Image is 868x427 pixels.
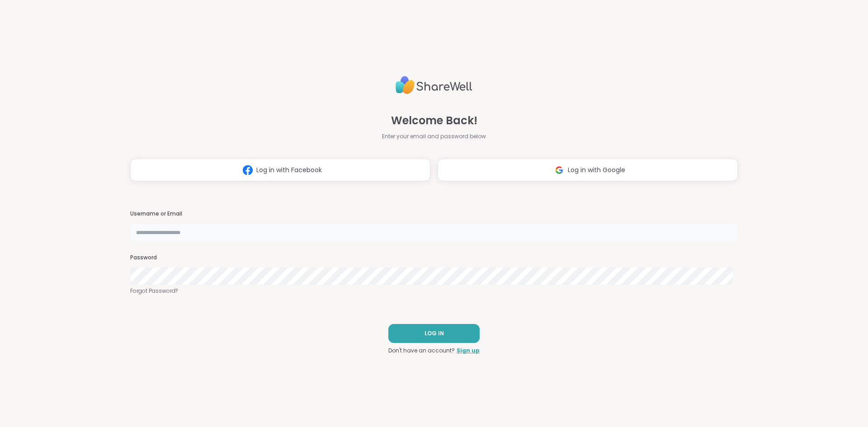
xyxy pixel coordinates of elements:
[438,159,738,181] button: Log in with Google
[382,132,486,141] span: Enter your email and password below
[568,165,625,175] span: Log in with Google
[457,347,480,355] a: Sign up
[551,162,568,178] img: ShareWell Logomark
[256,165,322,175] span: Log in with Facebook
[130,254,738,262] h3: Password
[388,347,455,355] span: Don't have an account?
[388,324,480,343] button: LOG IN
[239,162,256,178] img: ShareWell Logomark
[425,329,444,338] span: LOG IN
[130,159,430,181] button: Log in with Facebook
[130,287,738,295] a: Forgot Password?
[391,113,477,129] span: Welcome Back!
[130,210,738,218] h3: Username or Email
[396,72,472,98] img: ShareWell Logo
